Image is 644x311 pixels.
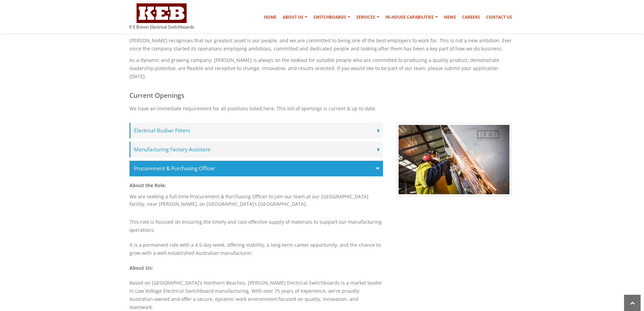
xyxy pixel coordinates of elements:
[129,37,515,53] p: [PERSON_NAME] recognises that our greatest asset is our people, and we are committed to being one...
[129,105,515,113] p: We have an immediate requirement for all positions listed here. This list of openings is current ...
[261,10,279,24] a: Home
[483,10,515,24] a: Contact Us
[280,10,310,24] a: About Us
[129,238,383,261] p: It is a permanent role with a 4.5-day week, offering stability, a long-term career opportunity, a...
[129,3,194,29] img: K E Brown Electrical Switchboards
[311,10,353,24] a: Switchboards
[129,91,515,100] h4: Current Openings
[129,215,383,238] p: This role is focused on ensuring the timely and cost-effective supply of materials to support our...
[129,142,383,157] label: Manufacturing Factory Assistant
[441,10,459,24] a: News
[129,265,153,271] strong: About Us:
[129,161,383,176] label: Procurement & Purchasing Officer
[383,10,440,24] a: In-house Capabilities
[129,123,383,138] label: Electrical Busbar Fitters
[129,56,515,81] p: As a dynamic and growing company, [PERSON_NAME] is always on the lookout for suitable people who ...
[459,10,483,24] a: Careers
[129,182,166,188] strong: About the Role:
[354,10,382,24] a: Services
